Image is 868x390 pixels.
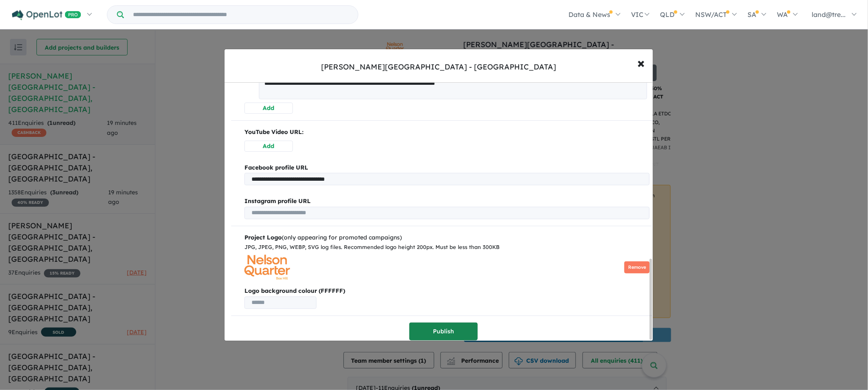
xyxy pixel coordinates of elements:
b: Project Logo [244,234,282,241]
b: Facebook profile URL [244,164,308,171]
input: Try estate name, suburb, builder or developer [126,6,356,24]
button: Add [244,141,293,152]
div: JPG, JPEG, PNG, WEBP, SVG log files. Recommended logo height 200px. Must be less than 300KB [244,243,650,252]
button: Remove [624,261,650,273]
b: Instagram profile URL [244,197,311,205]
div: [PERSON_NAME][GEOGRAPHIC_DATA] - [GEOGRAPHIC_DATA] [322,62,556,72]
div: (only appearing for promoted campaigns) [244,233,650,243]
img: Nelson%20Quarter%20Estate%20-%20Box%20Hill___1745301418.jpg [244,255,290,280]
span: × [637,54,645,72]
img: Openlot PRO Logo White [12,10,81,20]
button: Add [244,103,293,114]
b: Logo background colour (FFFFFF) [244,286,650,296]
button: Publish [409,323,478,340]
span: land@tre... [812,10,846,19]
p: YouTube Video URL: [244,127,650,137]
